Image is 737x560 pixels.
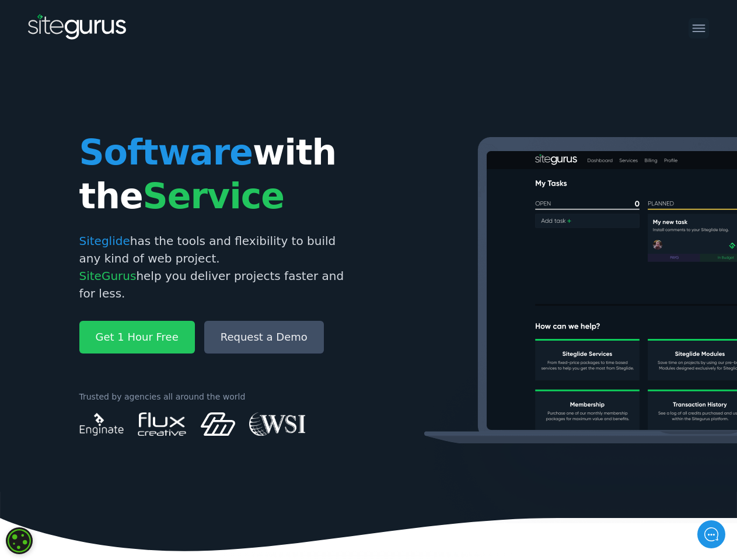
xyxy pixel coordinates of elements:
[79,269,137,283] span: SiteGurus
[18,71,216,90] h1: Hello there!
[79,234,130,248] span: Siteglide
[6,527,33,554] div: Cookie consent button
[79,232,359,302] p: has the tools and flexibility to build any kind of web project. help you deliver projects faster ...
[18,19,85,37] img: Company Logo
[79,132,253,173] span: Software
[28,14,127,42] img: SiteGurus Logo
[79,321,195,353] a: Get 1 Hour Free
[79,131,359,218] h1: with the
[75,139,140,148] span: New conversation
[18,132,215,155] button: New conversation
[143,176,284,216] span: Service
[204,321,324,353] a: Request a Demo
[18,92,216,111] h2: How can we help?
[79,391,359,403] p: Trusted by agencies all around the world
[697,520,725,548] iframe: gist-messenger-bubble-iframe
